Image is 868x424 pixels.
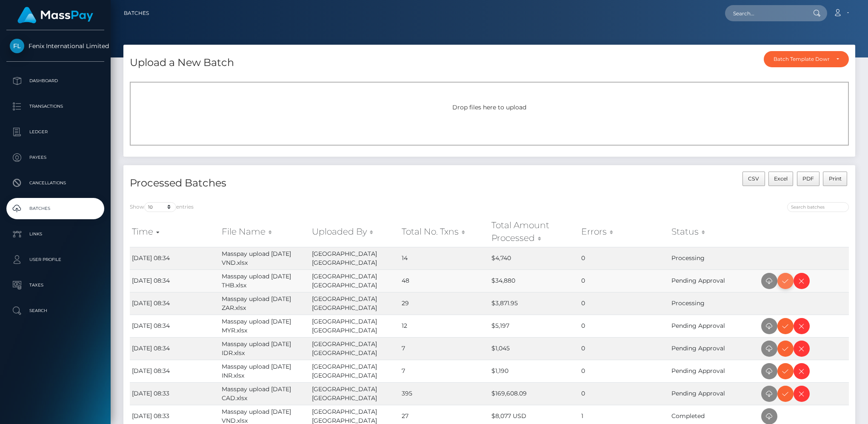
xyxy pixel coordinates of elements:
td: [DATE] 08:34 [130,292,220,315]
td: Pending Approval [669,315,759,337]
td: Masspay upload [DATE] MYR.xlsx [220,315,309,337]
span: Print [829,175,842,182]
td: [DATE] 08:34 [130,337,220,360]
th: Uploaded By: activate to sort column ascending [310,217,400,247]
input: Search... [725,5,805,21]
td: Pending Approval [669,269,759,292]
td: Masspay upload [DATE] INR.xlsx [220,360,309,382]
td: 0 [579,247,669,269]
td: 0 [579,292,669,315]
td: Masspay upload [DATE] THB.xlsx [220,269,309,292]
td: [GEOGRAPHIC_DATA] [GEOGRAPHIC_DATA] [310,360,400,382]
th: File Name: activate to sort column ascending [220,217,309,247]
button: Excel [768,172,794,186]
span: Drop files here to upload [452,103,526,111]
td: Masspay upload [DATE] VND.xlsx [220,247,309,269]
th: Status: activate to sort column ascending [669,217,759,247]
td: 14 [400,247,489,269]
button: Batch Template Download [764,51,849,67]
button: Print [823,172,847,186]
a: Cancellations [6,172,104,194]
th: Total No. Txns: activate to sort column ascending [400,217,489,247]
td: [DATE] 08:34 [130,247,220,269]
span: CSV [748,175,759,182]
td: Processing [669,292,759,315]
td: Masspay upload [DATE] CAD.xlsx [220,382,309,405]
a: Dashboard [6,70,104,92]
a: Transactions [6,96,104,117]
td: 0 [579,269,669,292]
p: Taxes [10,279,101,292]
td: [GEOGRAPHIC_DATA] [GEOGRAPHIC_DATA] [310,292,400,315]
td: 0 [579,315,669,337]
td: $34,880 [489,269,579,292]
button: PDF [797,172,820,186]
label: Show entries [130,202,194,212]
td: [DATE] 08:34 [130,315,220,337]
td: Processing [669,247,759,269]
td: Pending Approval [669,382,759,405]
td: $5,197 [489,315,579,337]
td: [GEOGRAPHIC_DATA] [GEOGRAPHIC_DATA] [310,269,400,292]
td: $169,608.09 [489,382,579,405]
td: 7 [400,337,489,360]
td: [DATE] 08:34 [130,360,220,382]
td: Masspay upload [DATE] ZAR.xlsx [220,292,309,315]
a: Links [6,223,104,245]
td: 7 [400,360,489,382]
td: Pending Approval [669,337,759,360]
td: 395 [400,382,489,405]
p: User Profile [10,253,101,266]
td: [GEOGRAPHIC_DATA] [GEOGRAPHIC_DATA] [310,337,400,360]
td: Masspay upload [DATE] IDR.xlsx [220,337,309,360]
p: Transactions [10,100,101,113]
td: 0 [579,382,669,405]
a: Search [6,300,104,321]
span: Excel [774,175,788,182]
p: Cancellations [10,177,101,189]
div: Batch Template Download [774,56,829,63]
a: User Profile [6,249,104,270]
p: Search [10,304,101,317]
td: 29 [400,292,489,315]
td: [GEOGRAPHIC_DATA] [GEOGRAPHIC_DATA] [310,315,400,337]
a: Batches [124,4,149,22]
select: Showentries [144,202,176,212]
a: Ledger [6,121,104,143]
span: PDF [802,175,814,182]
td: [GEOGRAPHIC_DATA] [GEOGRAPHIC_DATA] [310,247,400,269]
img: Fenix International Limited [10,39,24,53]
a: Taxes [6,275,104,296]
p: Links [10,228,101,241]
td: 12 [400,315,489,337]
td: [DATE] 08:33 [130,382,220,405]
td: $4,740 [489,247,579,269]
td: 0 [579,360,669,382]
input: Search batches [787,202,849,212]
p: Payees [10,151,101,164]
td: 48 [400,269,489,292]
td: [GEOGRAPHIC_DATA] [GEOGRAPHIC_DATA] [310,382,400,405]
p: Dashboard [10,74,101,87]
th: Total Amount Processed: activate to sort column ascending [489,217,579,247]
p: Batches [10,202,101,215]
a: Payees [6,147,104,168]
p: Ledger [10,126,101,138]
th: Time: activate to sort column ascending [130,217,220,247]
span: Fenix International Limited [6,42,104,50]
td: $1,045 [489,337,579,360]
td: $1,190 [489,360,579,382]
td: [DATE] 08:34 [130,269,220,292]
td: Pending Approval [669,360,759,382]
th: Errors: activate to sort column ascending [579,217,669,247]
img: MassPay Logo [17,7,93,23]
h4: Processed Batches [130,176,483,191]
td: $3,871.95 [489,292,579,315]
td: 0 [579,337,669,360]
h4: Upload a New Batch [130,55,234,70]
button: CSV [742,172,765,186]
a: Batches [6,198,104,219]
